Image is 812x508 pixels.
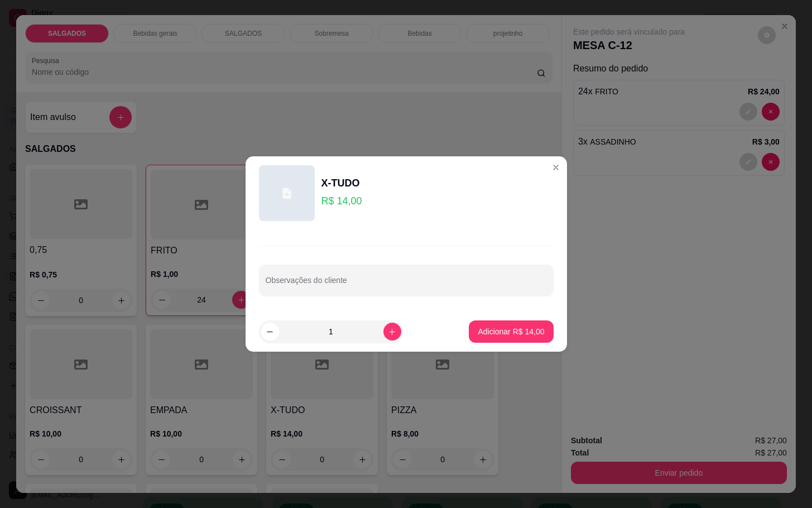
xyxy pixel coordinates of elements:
div: X-TUDO [321,175,362,191]
p: R$ 14,00 [321,193,362,209]
button: Adicionar R$ 14,00 [469,320,553,343]
button: decrease-product-quantity [261,323,279,341]
p: Adicionar R$ 14,00 [478,326,544,337]
button: increase-product-quantity [383,323,401,341]
button: Close [547,159,565,176]
input: Observações do cliente [266,279,547,290]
